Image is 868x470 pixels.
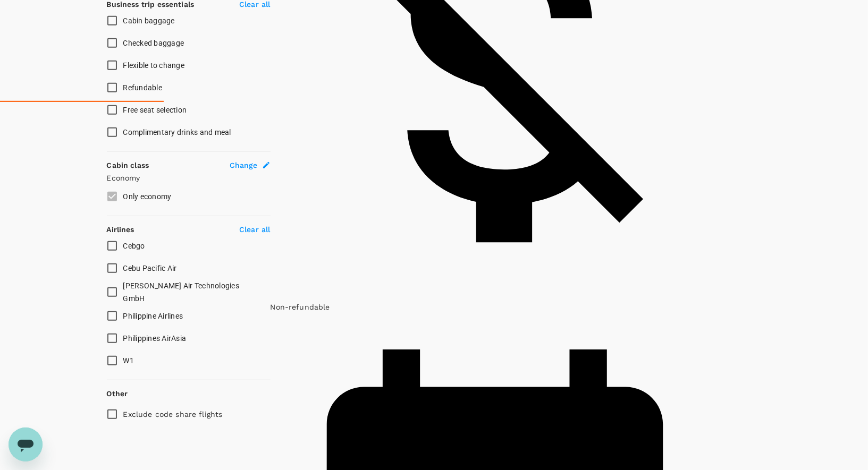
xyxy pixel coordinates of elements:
span: Non-refundable [271,303,330,311]
span: Cebu Pacific Air [123,264,177,272]
strong: Airlines [107,225,134,234]
span: Free seat selection [123,106,187,114]
span: Checked baggage [123,39,184,47]
span: Philippines AirAsia [123,334,187,343]
span: [PERSON_NAME] Air Technologies GmbH [123,281,240,303]
span: Cebgo [123,242,145,250]
p: Clear all [239,224,270,235]
span: Complimentary drinks and meal [123,128,231,136]
span: Refundable [123,83,163,92]
span: Only economy [123,192,172,201]
p: Exclude code share flights [123,409,223,420]
iframe: Button to launch messaging window [9,428,43,462]
p: Economy [107,173,271,183]
span: Philippine Airlines [123,312,183,320]
span: Cabin baggage [123,16,175,25]
p: Other [107,388,128,399]
strong: Cabin class [107,161,149,169]
span: Flexible to change [123,61,185,70]
span: W1 [123,356,134,365]
span: Change [230,160,258,170]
